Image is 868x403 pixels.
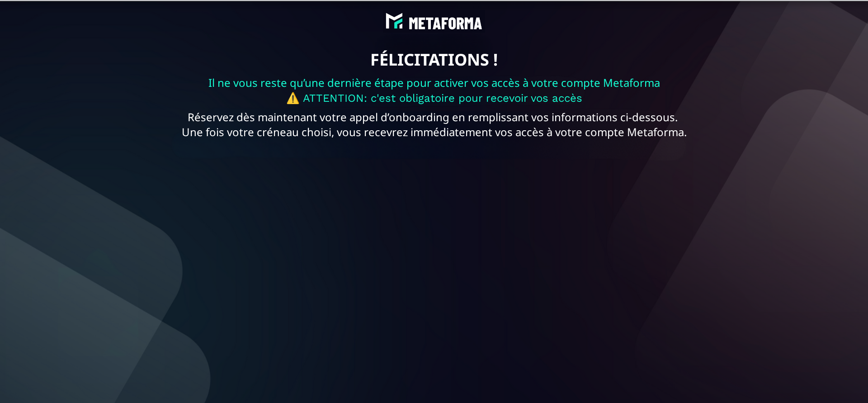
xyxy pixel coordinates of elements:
[7,107,861,142] text: Réservez dès maintenant votre appel d’onboarding en remplissant vos informations ci-dessous. Une ...
[7,46,861,73] text: FÉLICITATIONS !
[286,92,582,104] span: ⚠️ ATTENTION: c'est obligatoire pour recevoir vos accès
[7,73,861,107] text: Il ne vous reste qu’une dernière étape pour activer vos accès à votre compte Metaforma
[383,10,486,33] img: abe9e435164421cb06e33ef15842a39e_e5ef653356713f0d7dd3797ab850248d_Capture_d%E2%80%99e%CC%81cran_2...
